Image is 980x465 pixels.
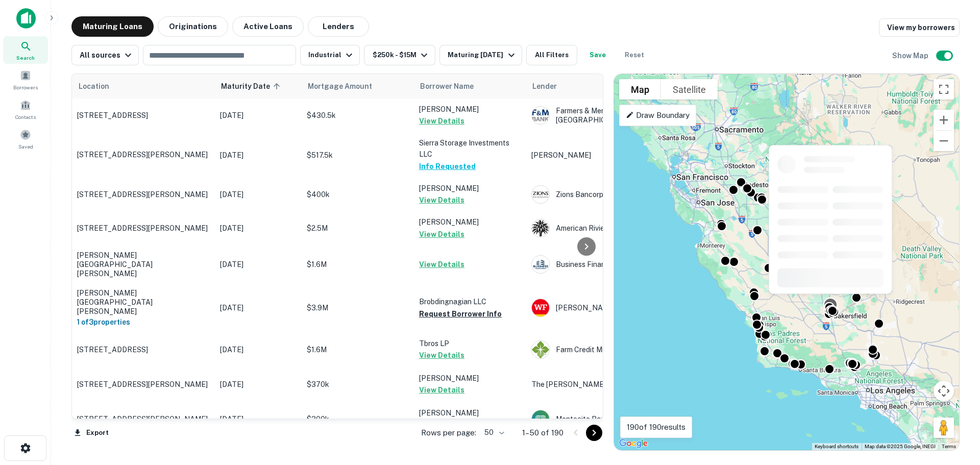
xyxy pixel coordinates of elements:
[3,125,48,153] a: Saved
[71,16,154,37] button: Maturing Loans
[532,107,549,124] img: picture
[892,50,930,61] h6: Show Map
[419,137,521,160] p: Sierra Storage Investments LLC
[419,296,521,307] p: Brobdingnagian LLC
[419,228,464,240] button: View Details
[15,113,36,121] span: Contacts
[77,380,210,389] p: [STREET_ADDRESS][PERSON_NAME]
[77,111,210,120] p: [STREET_ADDRESS]
[419,216,521,228] p: [PERSON_NAME]
[307,110,409,121] p: $430.5k
[934,131,954,151] button: Zoom out
[307,413,409,425] p: $300k
[307,379,409,390] p: $370k
[220,259,297,270] p: [DATE]
[77,224,210,233] p: [STREET_ADDRESS][PERSON_NAME]
[522,427,563,439] p: 1–50 of 190
[77,345,210,354] p: [STREET_ADDRESS]
[661,79,718,100] button: Show satellite imagery
[531,106,684,125] div: Farmers & Merchants Bank Of [GEOGRAPHIC_DATA][US_STATE]
[929,351,980,400] iframe: Chat Widget
[617,437,650,450] a: Open this area in Google Maps (opens a new window)
[934,418,954,438] button: Drag Pegman onto the map to open Street View
[617,437,650,450] img: Google
[419,349,464,361] button: View Details
[215,74,302,99] th: Maturity Date
[13,83,38,91] span: Borrowers
[232,16,304,37] button: Active Loans
[531,410,684,428] div: Montecito Bank & Trust
[419,160,476,173] button: Info Requested
[879,18,960,37] a: View my borrowers
[419,407,521,419] p: [PERSON_NAME]
[480,425,506,440] div: 50
[220,189,297,200] p: [DATE]
[308,16,369,37] button: Lenders
[532,341,549,358] img: picture
[532,299,549,316] img: picture
[531,150,684,161] p: [PERSON_NAME]
[307,259,409,270] p: $1.6M
[531,299,684,317] div: [PERSON_NAME] Fargo
[307,189,409,200] p: $400k
[72,74,215,99] th: Location
[618,45,651,65] button: Reset
[627,421,685,433] p: 190 of 190 results
[419,258,464,271] button: View Details
[77,414,210,424] p: [STREET_ADDRESS][PERSON_NAME]
[532,219,549,237] img: picture
[619,79,661,100] button: Show street map
[531,340,684,359] div: Farm Credit Mid-america
[78,80,109,92] span: Location
[626,109,690,121] p: Draw Boundary
[16,8,36,29] img: capitalize-icon.png
[581,45,614,65] button: Save your search to get updates of matches that match your search criteria.
[942,444,956,449] a: Terms
[308,80,385,92] span: Mortgage Amount
[77,288,210,316] p: [PERSON_NAME][GEOGRAPHIC_DATA][PERSON_NAME]
[307,223,409,234] p: $2.5M
[16,54,35,62] span: Search
[220,379,297,390] p: [DATE]
[220,150,297,161] p: [DATE]
[77,316,210,328] h6: 1 of 3 properties
[419,384,464,396] button: View Details
[531,219,684,237] div: American Riviera Bank (arbv)
[419,338,521,349] p: Tbros LP
[420,80,474,92] span: Borrower Name
[419,373,521,384] p: [PERSON_NAME]
[3,95,48,123] a: Contacts
[220,344,297,355] p: [DATE]
[307,150,409,161] p: $517.5k
[77,251,210,279] p: [PERSON_NAME][GEOGRAPHIC_DATA][PERSON_NAME]
[526,45,577,65] button: All Filters
[220,413,297,425] p: [DATE]
[3,66,48,93] a: Borrowers
[71,425,111,440] button: Export
[220,223,297,234] p: [DATE]
[18,142,33,151] span: Saved
[221,80,283,92] span: Maturity Date
[419,194,464,206] button: View Details
[220,110,297,121] p: [DATE]
[77,150,210,159] p: [STREET_ADDRESS][PERSON_NAME]
[532,186,549,203] img: picture
[448,49,517,61] div: Maturing [DATE]
[414,74,526,99] th: Borrower Name
[865,444,936,449] span: Map data ©2025 Google, INEGI
[531,185,684,204] div: Zions Bancorporation
[934,110,954,130] button: Zoom in
[586,425,602,441] button: Go to next page
[77,190,210,199] p: [STREET_ADDRESS][PERSON_NAME]
[307,344,409,355] p: $1.6M
[3,36,48,64] a: Search
[300,45,360,65] button: Industrial
[419,115,464,127] button: View Details
[815,443,859,450] button: Keyboard shortcuts
[220,302,297,313] p: [DATE]
[532,256,549,273] img: picture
